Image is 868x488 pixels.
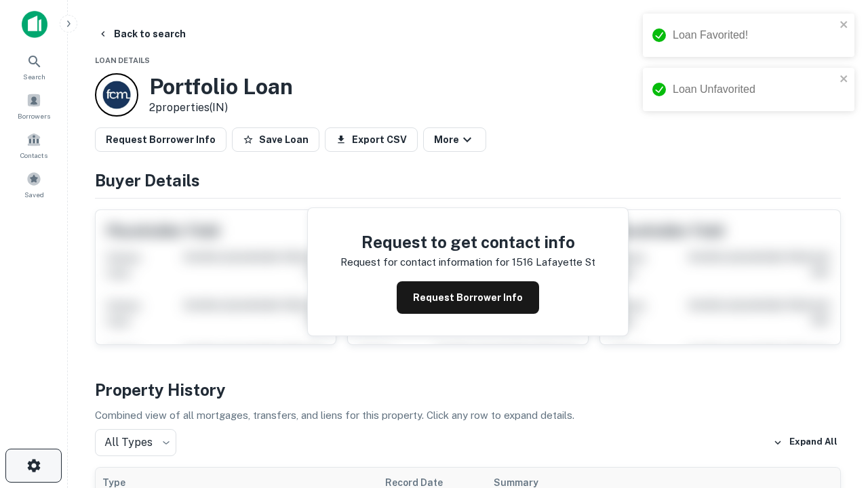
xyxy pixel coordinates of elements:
a: Borrowers [4,87,64,124]
button: Save Loan [232,127,319,152]
p: 1516 lafayette st [512,254,595,270]
h4: Request to get contact info [340,230,595,254]
button: Back to search [92,22,191,46]
img: capitalize-icon.png [22,11,47,38]
h3: Portfolio Loan [149,74,293,100]
span: Search [23,71,45,82]
span: Borrowers [18,110,50,121]
iframe: Chat Widget [800,380,868,445]
div: Loan Unfavorited [673,81,835,98]
button: Request Borrower Info [95,127,226,152]
a: Contacts [4,127,64,163]
h4: Buyer Details [95,168,841,192]
button: Export CSV [325,127,418,152]
p: Request for contact information for [340,254,509,270]
h4: Property History [95,378,841,402]
button: Request Borrower Info [397,281,539,314]
span: Contacts [20,150,47,161]
span: Saved [24,189,44,200]
button: close [840,73,849,86]
a: Search [4,48,64,85]
span: Loan Details [95,56,150,64]
p: Combined view of all mortgages, transfers, and liens for this property. Click any row to expand d... [95,407,841,424]
button: Expand All [770,432,841,453]
button: close [840,19,849,32]
div: All Types [95,429,176,456]
button: More [423,127,486,152]
p: 2 properties (IN) [149,100,293,116]
a: Saved [4,166,64,203]
div: Loan Favorited! [673,27,835,43]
